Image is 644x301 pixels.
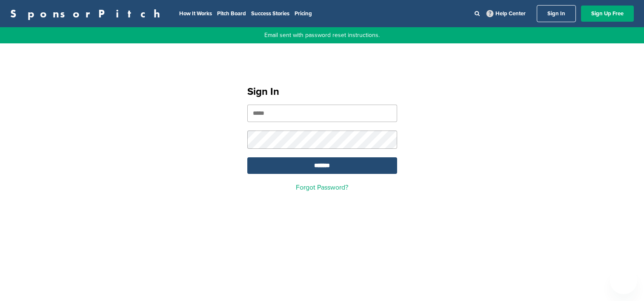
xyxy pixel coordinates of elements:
iframe: Button to launch messaging window [610,267,637,294]
h1: Sign In [247,84,397,99]
a: Help Center [485,9,527,19]
a: Pitch Board [217,10,246,17]
a: SponsorPitch [10,8,166,19]
a: How It Works [179,10,212,17]
a: Sign Up Free [581,6,634,22]
a: Pricing [295,10,312,17]
a: Sign In [537,5,576,22]
a: Success Stories [251,10,289,17]
a: Forgot Password? [296,183,348,192]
